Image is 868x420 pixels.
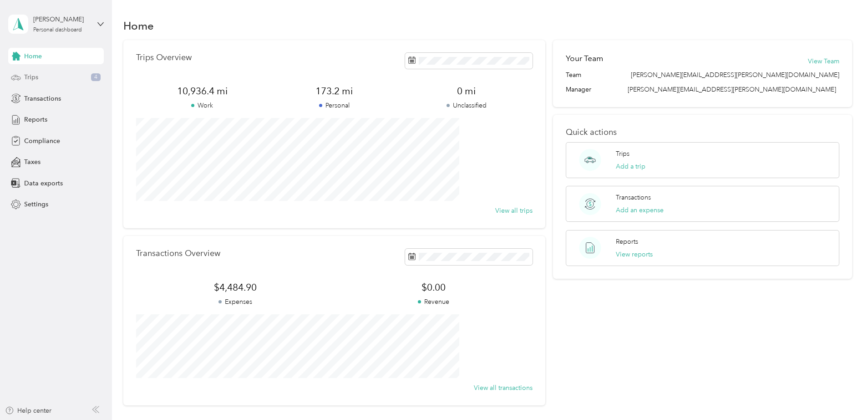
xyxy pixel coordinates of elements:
button: View reports [616,250,653,259]
button: Help center [5,406,51,415]
span: Transactions [24,94,61,103]
p: Expenses [136,297,334,307]
p: Trips [616,149,629,159]
button: View Team [808,56,839,66]
button: Add a trip [616,162,645,171]
p: Transactions [616,193,651,202]
p: Personal [268,101,400,110]
p: Work [136,101,268,110]
span: $4,484.90 [136,281,334,294]
p: Reports [616,237,638,246]
iframe: Everlance-gr Chat Button Frame [817,369,868,420]
span: [PERSON_NAME][EMAIL_ADDRESS][PERSON_NAME][DOMAIN_NAME] [631,70,839,80]
p: Quick actions [566,128,839,137]
span: Settings [24,200,48,209]
p: Revenue [334,297,533,307]
button: View all transactions [474,383,533,393]
span: 173.2 mi [268,85,400,97]
span: $0.00 [334,281,533,294]
button: Add an expense [616,205,664,215]
h1: Home [123,21,154,31]
h2: Your Team [566,53,603,64]
span: Data exports [24,179,63,188]
span: Team [566,70,581,80]
p: Unclassified [401,101,533,110]
div: [PERSON_NAME] [33,15,90,24]
span: Taxes [24,157,41,167]
span: Manager [566,85,591,94]
span: Trips [24,72,38,82]
button: View all trips [495,206,533,215]
span: Home [24,51,42,61]
p: Transactions Overview [136,249,220,258]
span: Compliance [24,136,60,146]
span: 10,936.4 mi [136,85,268,97]
span: 0 mi [401,85,533,97]
div: Personal dashboard [33,27,82,33]
span: [PERSON_NAME][EMAIL_ADDRESS][PERSON_NAME][DOMAIN_NAME] [628,86,836,93]
p: Trips Overview [136,53,192,62]
span: Reports [24,115,47,124]
span: 4 [91,73,101,82]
